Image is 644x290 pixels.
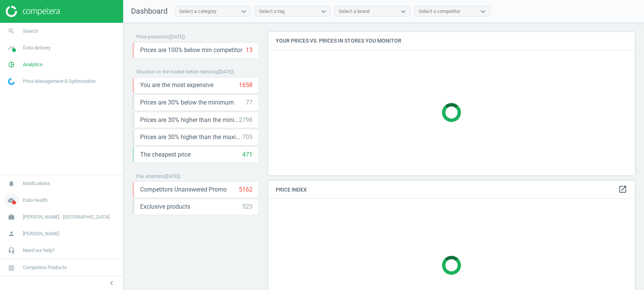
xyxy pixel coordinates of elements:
span: ( [DATE] ) [169,34,185,40]
h4: Your prices vs. prices in stores you monitor [268,32,635,50]
span: Prices are 30% higher than the minimum [140,116,239,124]
span: Situation on the market before repricing [136,69,218,74]
span: You are the most expensive [140,81,213,89]
span: The cheapest price [140,151,191,159]
div: 525 [242,203,253,211]
div: Select a brand [339,8,369,15]
i: search [4,24,19,38]
a: open_in_new [618,185,627,195]
button: chevron_left [102,278,121,288]
span: Search [23,28,38,35]
span: ( [DATE] ) [218,69,234,74]
span: Pay attention [136,174,164,179]
i: person [4,227,19,241]
div: 77 [246,98,253,107]
div: Select a category [179,8,216,15]
span: Competitors Unanswered Promo [140,185,227,194]
i: cloud_done [4,193,19,208]
i: pie_chart_outlined [4,57,19,72]
span: Analytics [23,61,43,68]
span: [PERSON_NAME] - [GEOGRAPHIC_DATA] [23,214,109,220]
div: Select a tag [259,8,284,15]
i: headset_mic [4,243,19,258]
span: Need our help? [23,247,55,254]
span: ( [DATE] ) [164,174,180,179]
span: Price Management & Optimization [23,78,96,85]
i: chevron_left [107,279,116,288]
div: 5162 [239,185,253,194]
i: timeline [4,41,19,55]
div: 13 [246,46,253,54]
img: wGWNvw8QSZomAAAAABJRU5ErkJggg== [8,78,15,85]
span: Dashboard [131,6,167,16]
i: open_in_new [618,185,627,194]
span: Prices are 30% higher than the maximal [140,133,242,141]
span: Prices are 100% below min competitor [140,46,242,54]
span: Competera Products [23,264,67,271]
div: Select a competitor [418,8,460,15]
span: Data health [23,197,47,204]
span: Data delivery [23,44,51,51]
span: Prices are 30% below the minimum [140,98,234,107]
span: Exclusive products [140,203,190,211]
div: 471 [242,151,253,159]
div: 705 [242,133,253,141]
img: ajHJNr6hYgQAAAAASUVORK5CYII= [6,6,60,17]
span: Notifications [23,180,50,187]
span: [PERSON_NAME] [23,230,59,237]
i: notifications [4,176,19,191]
i: work [4,210,19,224]
h4: Price Index [268,181,635,199]
span: Price protection [136,34,169,40]
div: 2798 [239,116,253,124]
div: 1658 [239,81,253,89]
